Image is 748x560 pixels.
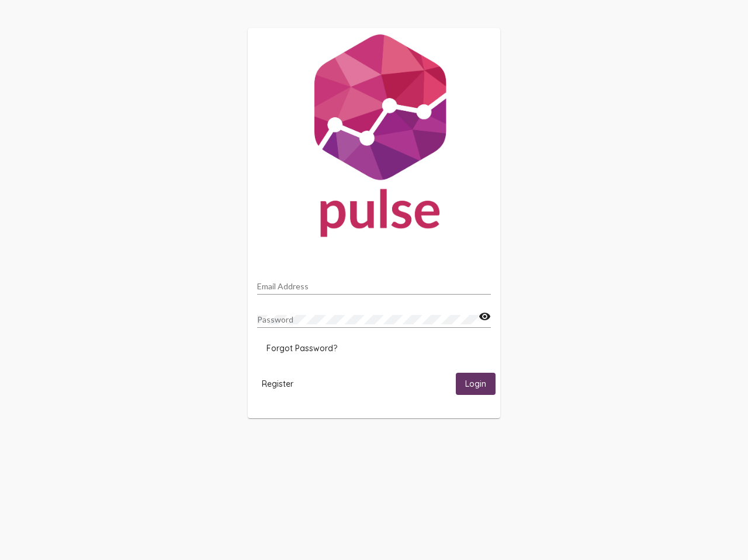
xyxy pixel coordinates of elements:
[262,379,293,389] span: Register
[479,310,491,324] mat-icon: visibility
[252,373,303,394] button: Register
[465,379,486,390] span: Login
[266,343,337,353] span: Forgot Password?
[456,373,496,394] button: Login
[257,338,347,359] button: Forgot Password?
[248,28,500,249] img: Pulse For Good Logo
